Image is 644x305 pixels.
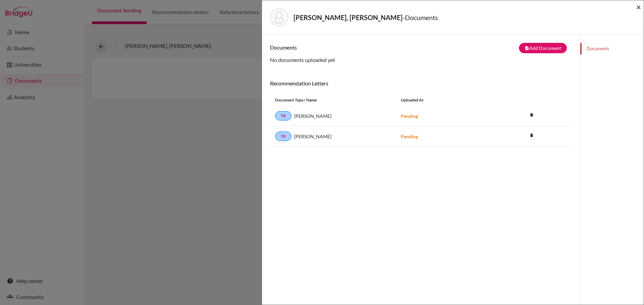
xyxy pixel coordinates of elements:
strong: Pending [401,134,418,139]
h6: Documents [270,44,421,51]
span: [PERSON_NAME] [294,112,331,120]
div: No documents uploaded yet [270,43,572,64]
span: × [636,2,641,12]
button: note_addAdd Document [519,43,567,53]
button: Close [636,3,641,11]
a: TR [275,111,291,121]
a: delete [527,111,537,120]
i: note_add [525,46,529,51]
span: [PERSON_NAME] [294,133,331,140]
div: Uploaded at [396,97,496,103]
a: delete [527,131,537,140]
i: delete [527,110,537,120]
i: delete [527,130,537,140]
a: Documents [580,43,644,55]
div: Document Type / Name [270,97,396,103]
a: TR [275,132,291,141]
strong: [PERSON_NAME], [PERSON_NAME] [293,13,402,21]
strong: Pending [401,113,418,119]
h6: Recommendation Letters [270,80,572,86]
span: - Documents [402,13,438,21]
